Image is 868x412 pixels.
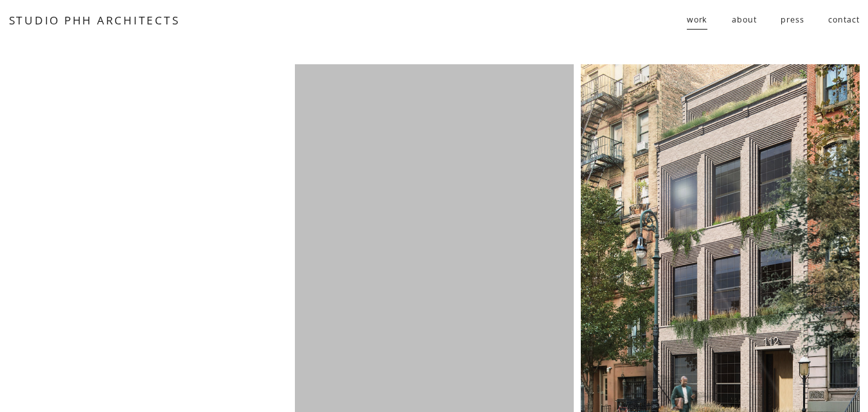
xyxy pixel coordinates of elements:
[687,10,707,30] span: work
[781,10,804,31] a: press
[732,10,756,31] a: about
[9,13,180,28] a: STUDIO PHH ARCHITECTS
[828,10,859,31] a: contact
[687,10,707,31] a: folder dropdown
